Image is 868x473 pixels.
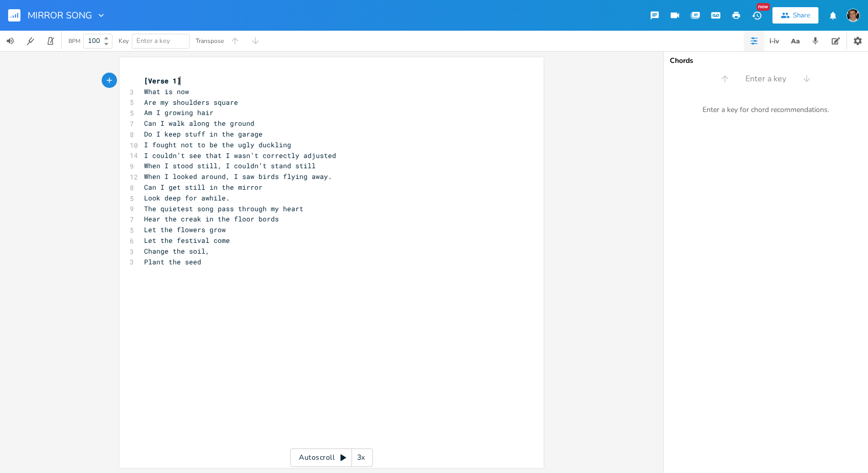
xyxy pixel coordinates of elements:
[745,73,786,85] span: Enter a key
[290,448,373,467] div: Autoscroll
[144,172,332,181] span: When I looked around, I saw birds flying away.
[119,38,129,44] div: Key
[28,11,92,20] span: MIRROR SONG
[144,87,189,96] span: What is now
[144,193,230,202] span: Look deep for awhile.
[196,38,224,44] div: Transpose
[144,140,291,149] span: I fought not to be the ugly duckling
[670,57,862,64] div: Chords
[144,129,263,139] span: Do I keep stuff in the garage
[352,448,370,467] div: 3x
[144,98,238,107] span: Are my shoulders square
[793,11,810,20] div: Share
[144,151,336,160] span: I couldn’t see that I wasn’t correctly adjusted
[144,183,263,192] span: Can I get still in the mirror
[144,76,181,85] span: [Verse 1]
[136,36,170,46] span: Enter a key
[68,38,80,44] div: BPM
[144,108,214,117] span: Am I growing hair
[664,99,868,121] div: Enter a key for chord recommendations.
[746,6,767,25] button: New
[772,7,818,24] button: Share
[144,236,230,245] span: Let the festival come
[144,119,254,128] span: Can I walk along the ground
[144,246,209,256] span: Change the soil,
[757,3,770,11] div: New
[847,9,860,22] img: John Pick
[144,214,279,223] span: Hear the creak in the floor bords
[144,204,303,213] span: The quietest song pass through my heart
[144,161,316,170] span: When I stood still, I couldn’t stand still
[144,225,226,234] span: Let the flowers grow
[144,257,201,266] span: Plant the seed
